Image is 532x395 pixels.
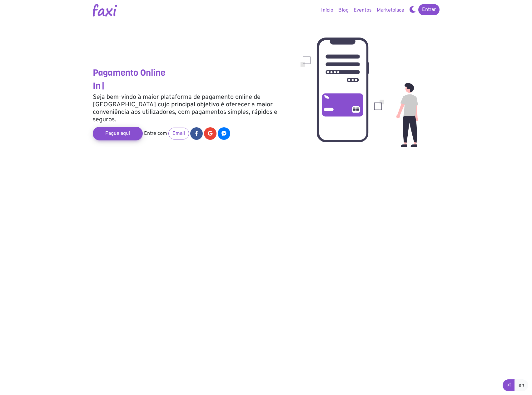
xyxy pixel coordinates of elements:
a: Marketplace [374,4,407,17]
h3: Pagamento Online [93,68,291,78]
a: pt [503,379,515,391]
a: Email [168,128,189,139]
a: Início [319,4,336,17]
a: en [515,379,528,391]
img: Logotipo Faxi Online [93,4,117,17]
span: Entre com [144,130,167,137]
a: Eventos [351,4,374,17]
a: Blog [336,4,351,17]
h5: Seja bem-vindo à maior plataforma de pagamento online de [GEOGRAPHIC_DATA] cujo principal objetiv... [93,94,291,124]
a: Entrar [418,4,440,15]
span: In [93,80,101,92]
a: Pague aqui [93,127,143,140]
